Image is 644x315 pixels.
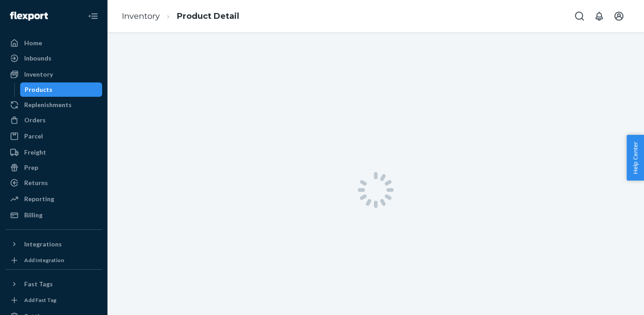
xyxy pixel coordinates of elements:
[571,7,588,25] button: Open Search Box
[20,82,103,97] a: Products
[5,255,102,266] a: Add Integration
[24,178,48,187] div: Returns
[627,135,644,181] button: Help Center
[5,192,102,206] a: Reporting
[115,3,246,30] ol: breadcrumbs
[24,148,46,157] div: Freight
[24,211,43,220] div: Billing
[24,163,38,172] div: Prep
[24,256,64,264] div: Add Integration
[84,7,102,25] button: Close Navigation
[5,237,102,251] button: Integrations
[5,160,102,175] a: Prep
[5,67,102,82] a: Inventory
[24,70,53,79] div: Inventory
[5,277,102,291] button: Fast Tags
[5,51,102,65] a: Inbounds
[24,100,72,109] div: Replenishments
[24,132,43,141] div: Parcel
[24,116,46,125] div: Orders
[5,208,102,222] a: Billing
[5,98,102,112] a: Replenishments
[5,295,102,306] a: Add Fast Tag
[5,176,102,190] a: Returns
[24,296,56,304] div: Add Fast Tag
[177,11,239,21] a: Product Detail
[5,113,102,127] a: Orders
[5,129,102,143] a: Parcel
[10,12,48,21] img: Flexport logo
[122,11,160,21] a: Inventory
[610,7,628,25] button: Open account menu
[25,85,52,94] div: Products
[24,240,62,249] div: Integrations
[24,194,54,203] div: Reporting
[24,39,42,47] div: Home
[5,145,102,160] a: Freight
[5,36,102,50] a: Home
[24,54,52,63] div: Inbounds
[590,7,608,25] button: Open notifications
[24,280,53,289] div: Fast Tags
